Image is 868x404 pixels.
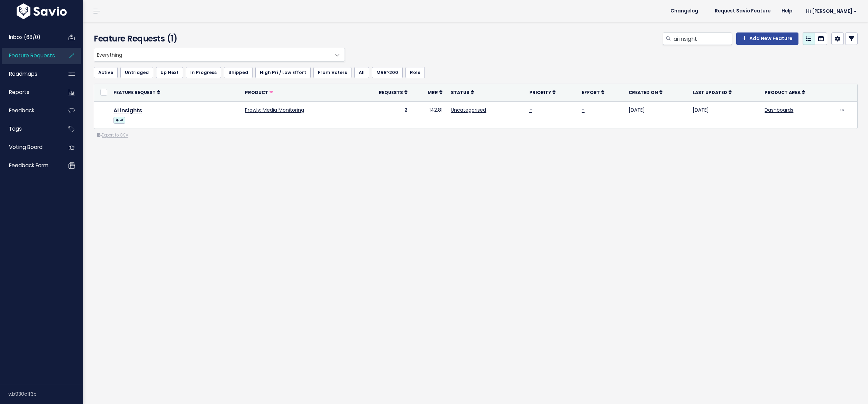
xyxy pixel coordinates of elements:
a: Shipped [224,67,253,78]
a: Effort [582,89,604,96]
a: - [582,106,585,113]
span: Priority [529,90,551,95]
a: Uncategorised [451,106,486,113]
span: Reports [9,88,29,96]
a: Status [451,89,474,96]
a: Reports [2,84,57,100]
a: AI [113,115,125,124]
img: logo-white.9d6f32f41409.svg [15,3,68,19]
span: Everything [94,48,331,61]
span: Changelog [670,9,698,13]
span: Hi [PERSON_NAME] [806,9,857,14]
span: Feedback form [9,162,48,169]
a: Product Area [765,89,805,96]
ul: Filter feature requests [94,67,858,78]
a: Add New Feature [736,32,798,45]
a: Hi [PERSON_NAME] [798,6,862,17]
td: 142.81 [412,101,447,128]
a: MRR [428,89,442,96]
span: Everything [94,48,345,62]
span: Status [451,90,469,95]
a: Help [776,6,798,16]
span: Feedback [9,107,34,114]
a: Up Next [156,67,183,78]
span: Product Area [765,90,801,95]
a: AI insights [113,106,142,114]
a: Priority [529,89,556,96]
span: Inbox (68/0) [9,34,40,41]
a: Feedback [2,103,57,119]
span: Last Updated [693,90,727,95]
span: Roadmaps [9,70,37,77]
span: Voting Board [9,143,43,151]
a: - [529,106,532,113]
a: Export to CSV [97,132,128,138]
a: Feature Requests [2,48,57,64]
a: Prowly: Media Monitoring [245,106,304,113]
span: MRR [428,90,438,95]
a: Roadmaps [2,66,57,82]
a: In Progress [186,67,221,78]
a: Active [94,67,118,78]
a: Feedback form [2,158,57,173]
a: Inbox (68/0) [2,29,57,45]
span: Tags [9,125,22,132]
input: Search features... [673,32,732,45]
span: Feature Requests [9,52,55,59]
span: Product [245,90,268,95]
a: Role [405,67,425,78]
td: [DATE] [688,101,760,128]
a: All [354,67,369,78]
a: MRR>200 [372,67,403,78]
a: Requests [379,89,408,96]
span: Effort [582,90,600,95]
span: Created On [629,90,658,95]
a: High Pri / Low Effort [255,67,311,78]
a: Product [245,89,273,96]
a: Tags [2,121,57,137]
a: Voting Board [2,139,57,155]
span: Feature Request [113,90,156,95]
a: Untriaged [120,67,153,78]
a: Request Savio Feature [709,6,776,16]
a: Dashboards [765,106,793,113]
span: AI [113,117,125,124]
a: Last Updated [693,89,732,96]
td: [DATE] [624,101,688,128]
div: v.b930c1f3b [8,385,83,403]
td: 2 [355,101,412,128]
a: Created On [629,89,663,96]
span: Requests [379,90,403,95]
h4: Feature Requests (1) [94,32,341,45]
a: From Voters [313,67,351,78]
a: Feature Request [113,89,160,96]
